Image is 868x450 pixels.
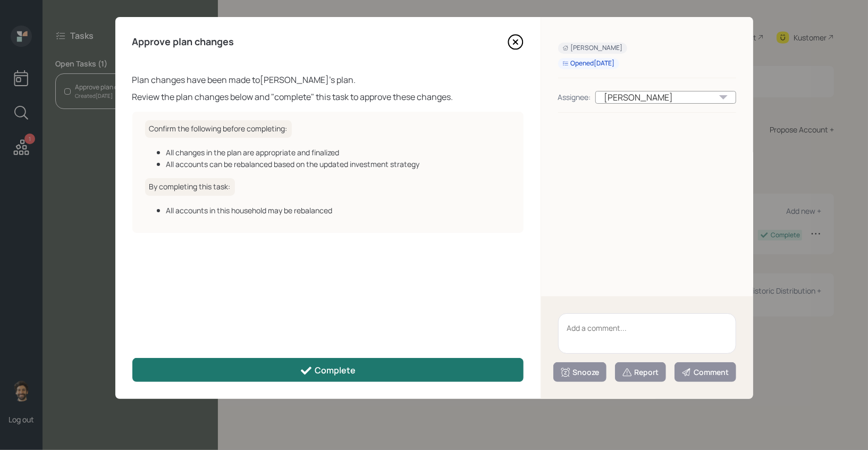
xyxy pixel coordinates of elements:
div: All accounts can be rebalanced based on the updated investment strategy [166,159,511,170]
div: Comment [681,367,729,378]
h6: Confirm the following before completing: [145,120,292,138]
button: Comment [675,362,736,382]
div: Review the plan changes below and "complete" this task to approve these changes. [132,90,524,103]
h4: Approve plan changes [132,36,234,48]
button: Report [615,362,666,382]
button: Complete [132,358,524,382]
div: [PERSON_NAME] [562,44,623,53]
div: Complete [300,364,356,377]
h6: By completing this task: [145,178,235,196]
div: Assignee: [558,91,591,103]
div: Opened [DATE] [562,59,615,68]
div: All changes in the plan are appropriate and finalized [166,147,511,158]
div: All accounts in this household may be rebalanced [166,205,511,216]
div: Report [622,367,659,378]
div: Snooze [560,367,600,378]
div: Plan changes have been made to [PERSON_NAME] 's plan. [132,73,524,86]
button: Snooze [553,362,606,382]
div: [PERSON_NAME] [595,91,736,104]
